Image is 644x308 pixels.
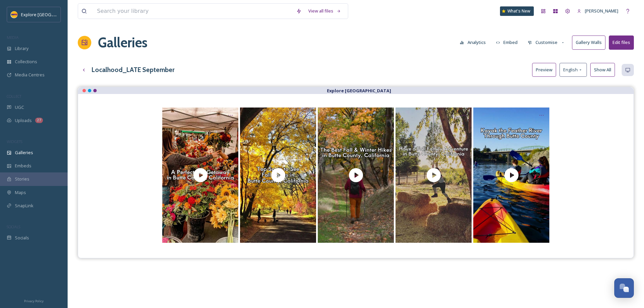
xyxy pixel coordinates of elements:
[162,107,239,244] a: Opens media popup. Media description: Sweater weather means enjoying hot coffee, bundling up and ...
[24,297,44,305] a: Privacy Policy
[15,45,28,52] span: Library
[98,32,147,53] a: Galleries
[574,4,622,18] a: [PERSON_NAME]
[473,107,550,244] a: Opens media popup. Media description: The Feather River is the principal tributary to the Sacrame...
[239,107,317,244] a: Opens media popup. Media description: Those who live in Butte County know that fall is arguably t...
[572,35,605,49] button: Gallery Walls
[15,163,31,169] span: Embeds
[7,35,19,40] span: MEDIA
[456,36,493,49] a: Analytics
[532,63,556,77] button: Preview
[590,63,615,77] button: Show All
[493,36,521,49] button: Embed
[585,8,618,14] span: [PERSON_NAME]
[15,72,45,78] span: Media Centres
[524,36,569,49] button: Customise
[500,6,534,16] a: What's New
[15,104,24,111] span: UGC
[35,118,43,123] div: 27
[94,4,293,19] input: Search your library
[7,94,21,99] span: COLLECT
[11,11,18,18] img: Butte%20County%20logo.png
[15,189,26,196] span: Maps
[24,299,44,303] span: Privacy Policy
[15,117,32,124] span: Uploads
[7,224,20,229] span: SOCIALS
[395,107,473,244] a: Opens media popup. Media description: Whether you prefer hunting the perfect pumpkin, going for h...
[7,139,22,144] span: WIDGETS
[609,35,634,49] button: Edit files
[614,278,634,298] button: Open Chat
[15,149,33,156] span: Galleries
[317,107,395,244] a: Opens media popup. Media description: While the hiking season in Butte County is a year-round act...
[92,65,174,75] h3: Localhood_LATE September
[305,4,344,18] a: View all files
[15,58,37,65] span: Collections
[15,203,33,209] span: SnapLink
[456,36,489,49] button: Analytics
[15,235,29,241] span: Socials
[15,176,29,182] span: Stories
[563,67,578,73] span: English
[327,88,391,94] strong: Explore [GEOGRAPHIC_DATA]
[21,11,80,18] span: Explore [GEOGRAPHIC_DATA]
